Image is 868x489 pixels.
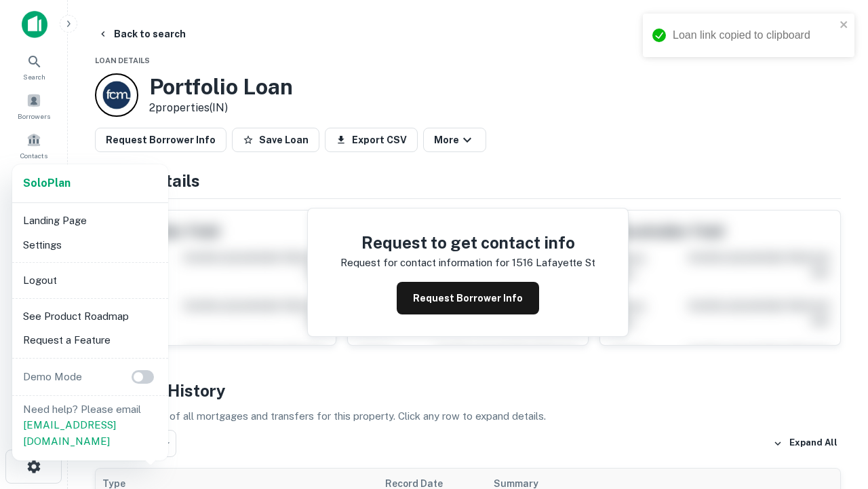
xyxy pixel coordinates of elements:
[18,328,163,352] li: Request a Feature
[23,401,157,450] p: Need help? Please email
[840,19,849,32] button: close
[800,380,868,446] iframe: Chat Widget
[18,209,163,233] li: Landing Page
[673,27,835,43] div: Loan link copied to clipboard
[23,177,71,189] strong: Solo Plan
[23,175,71,192] a: SoloPlan
[23,419,116,447] a: [EMAIL_ADDRESS][DOMAIN_NAME]
[18,369,87,385] p: Demo Mode
[18,268,163,293] li: Logout
[18,233,163,257] li: Settings
[18,304,163,329] li: See Product Roadmap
